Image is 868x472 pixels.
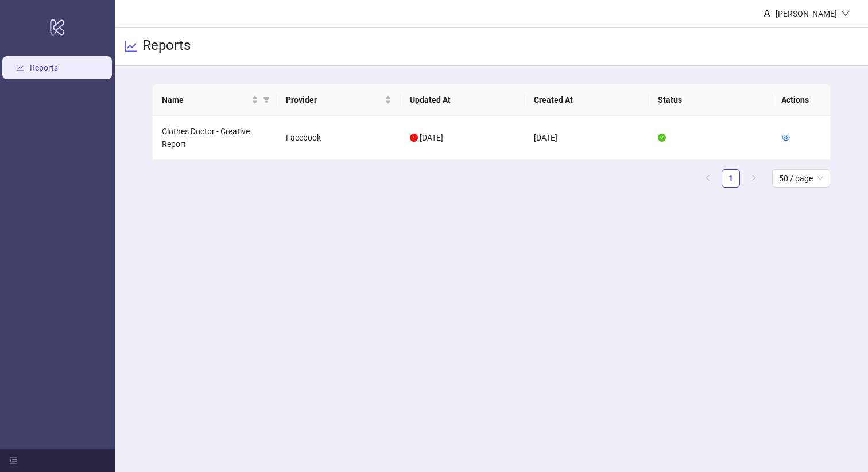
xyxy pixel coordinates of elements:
[153,84,277,116] th: Name
[699,169,717,188] li: Previous Page
[772,169,830,188] div: Page Size
[162,93,249,106] span: Name
[153,116,277,160] td: Clothes Doctor - Creative Report
[779,170,823,187] span: 50 / page
[771,7,842,20] div: [PERSON_NAME]
[30,63,58,72] a: Reports
[745,169,763,188] li: Next Page
[722,170,739,187] a: 1
[277,116,401,160] td: Facebook
[124,40,138,53] span: line-chart
[704,174,711,181] span: left
[750,174,757,181] span: right
[772,84,830,116] th: Actions
[782,134,790,142] span: eye
[525,116,649,160] td: [DATE]
[745,169,763,188] button: right
[277,84,401,116] th: Provider
[782,133,790,142] a: eye
[699,169,717,188] button: left
[420,133,443,142] span: [DATE]
[658,134,666,142] span: check-circle
[763,10,771,18] span: user
[9,457,17,465] span: menu-fold
[525,84,649,116] th: Created At
[286,93,382,106] span: Provider
[401,84,525,116] th: Updated At
[263,96,270,103] span: filter
[649,84,773,116] th: Status
[142,37,191,56] h3: Reports
[410,134,418,142] span: exclamation-circle
[722,169,740,188] li: 1
[842,10,850,18] span: down
[261,91,272,108] span: filter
